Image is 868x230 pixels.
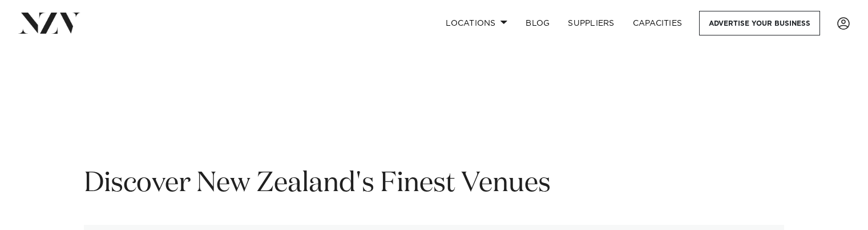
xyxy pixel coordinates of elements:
[559,11,623,35] a: SUPPLIERS
[516,11,559,35] a: BLOG
[84,166,784,202] h1: Discover New Zealand's Finest Venues
[624,11,692,35] a: Capacities
[699,11,820,35] a: Advertise your business
[437,11,516,35] a: Locations
[18,13,80,33] img: nzv-logo.png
